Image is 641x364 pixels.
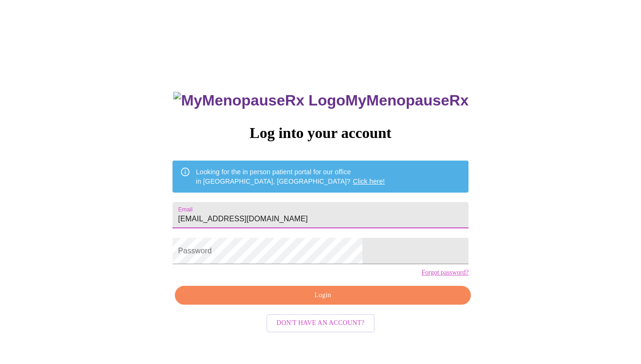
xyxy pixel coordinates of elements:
[173,124,468,142] h3: Log into your account
[264,318,378,326] a: Don't have an account?
[196,163,385,190] div: Looking for the in person patient portal for our office in [GEOGRAPHIC_DATA], [GEOGRAPHIC_DATA]?
[421,269,468,276] a: Forgot password?
[266,314,375,332] button: Don't have an account?
[173,92,468,109] h3: MyMenopauseRx
[173,92,345,109] img: MyMenopauseRx Logo
[277,317,365,329] span: Don't have an account?
[186,290,460,301] span: Login
[175,286,471,305] button: Login
[353,178,385,185] a: Click here!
